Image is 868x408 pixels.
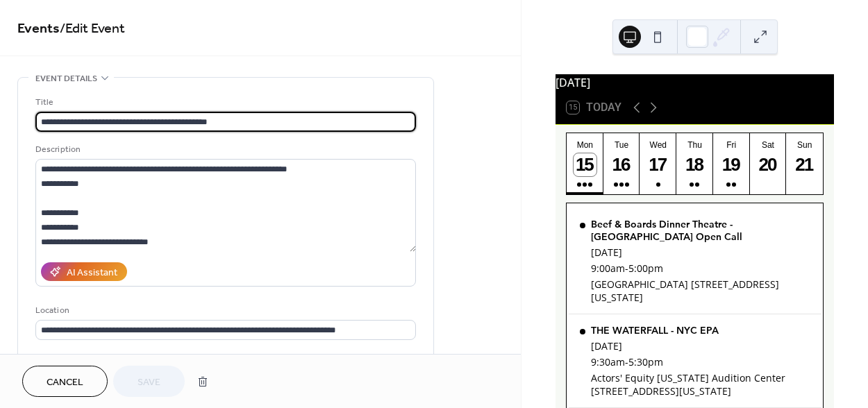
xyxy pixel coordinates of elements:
[67,266,117,280] div: AI Assistant
[793,153,816,176] div: 21
[625,262,628,275] span: -
[17,15,60,42] a: Events
[591,262,625,275] span: 9:00am
[35,142,413,157] div: Description
[47,375,83,390] span: Cancel
[591,371,810,398] div: Actors' Equity [US_STATE] Audition Center [STREET_ADDRESS][US_STATE]
[640,133,676,194] button: Wed17
[35,303,413,318] div: Location
[754,140,783,150] div: Sat
[628,262,663,275] span: 5:00pm
[625,355,628,368] span: -
[591,246,810,259] div: [DATE]
[35,71,97,86] span: Event details
[628,355,663,368] span: 5:30pm
[35,95,413,110] div: Title
[683,153,706,176] div: 18
[556,74,834,91] div: [DATE]
[713,133,750,194] button: Fri19
[644,140,672,150] div: Wed
[647,153,670,176] div: 17
[591,339,810,352] div: [DATE]
[22,366,108,397] button: Cancel
[567,133,603,194] button: Mon15
[591,355,625,368] span: 9:30am
[591,218,810,243] div: Beef & Boards Dinner Theatre - [GEOGRAPHIC_DATA] Open Call
[608,140,636,150] div: Tue
[60,15,125,42] span: / Edit Event
[41,262,127,281] button: AI Assistant
[757,153,780,176] div: 20
[681,140,709,150] div: Thu
[574,153,596,176] div: 15
[52,352,128,366] span: Link to Google Maps
[720,153,743,176] div: 19
[786,133,823,194] button: Sun21
[571,140,599,150] div: Mon
[603,133,640,194] button: Tue16
[610,153,633,176] div: 16
[790,140,819,150] div: Sun
[676,133,713,194] button: Thu18
[591,324,810,337] div: THE WATERFALL - NYC EPA
[717,140,746,150] div: Fri
[750,133,787,194] button: Sat20
[591,278,810,304] div: [GEOGRAPHIC_DATA] [STREET_ADDRESS][US_STATE]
